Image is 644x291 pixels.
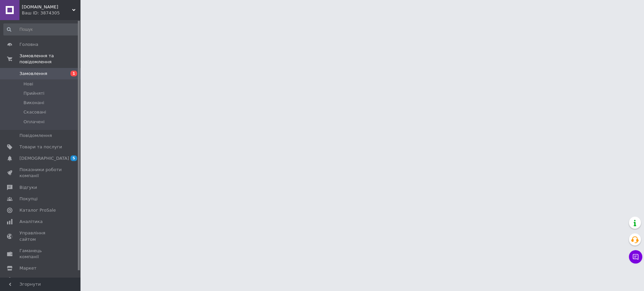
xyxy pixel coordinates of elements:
[19,155,69,161] span: [DEMOGRAPHIC_DATA]
[19,196,38,202] span: Покупці
[3,23,79,35] input: Пошук
[19,207,56,213] span: Каталог ProSale
[19,42,38,48] span: Головна
[19,219,43,225] span: Аналітика
[70,71,77,76] span: 1
[19,167,62,179] span: Показники роботи компанії
[19,265,37,271] span: Маркет
[19,53,80,65] span: Замовлення та повідомлення
[19,277,54,283] span: Налаштування
[23,119,45,125] span: Оплачені
[19,248,62,260] span: Гаманець компанії
[19,185,37,191] span: Відгуки
[629,250,642,264] button: Чат з покупцем
[23,100,44,106] span: Виконані
[19,230,62,242] span: Управління сайтом
[22,4,72,10] span: brookk.shop
[19,133,52,139] span: Повідомлення
[23,109,46,115] span: Скасовані
[19,71,47,77] span: Замовлення
[22,10,80,16] div: Ваш ID: 3874305
[23,81,33,87] span: Нові
[70,155,77,161] span: 5
[19,144,62,150] span: Товари та послуги
[23,90,44,96] span: Прийняті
